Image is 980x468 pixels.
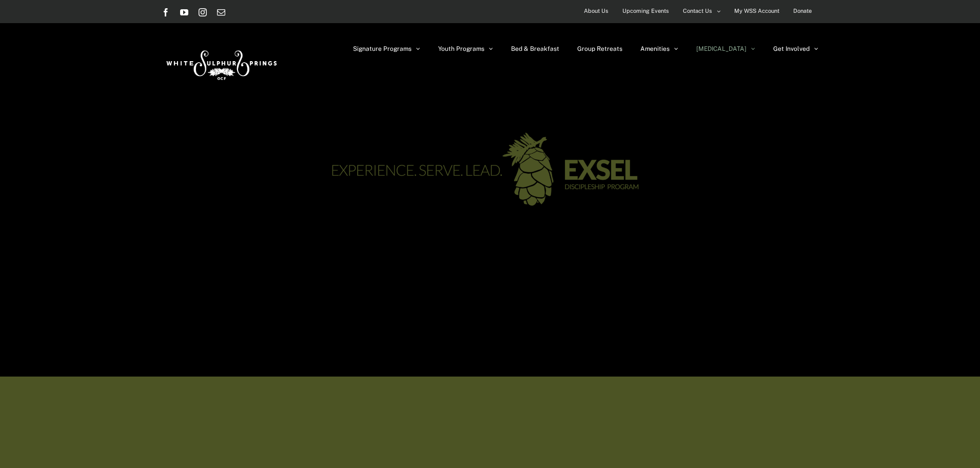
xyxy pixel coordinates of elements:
span: Youth Programs [438,46,484,52]
a: YouTube [180,8,188,16]
a: [MEDICAL_DATA] [696,23,755,74]
a: Get Involved [773,23,818,74]
a: Youth Programs [438,23,493,74]
a: Group Retreats [577,23,622,74]
span: Get Involved [773,46,810,52]
a: Amenities [640,23,678,74]
span: Donate [793,4,812,18]
span: [MEDICAL_DATA] [696,46,747,52]
img: White Sulphur Springs Logo [162,39,280,87]
span: Amenities [640,46,670,52]
a: Signature Programs [353,23,420,74]
a: Facebook [162,8,170,16]
span: Signature Programs [353,46,411,52]
span: My WSS Account [734,4,779,18]
a: Instagram [199,8,207,16]
img: exsel-green-logo-03 [310,119,670,222]
span: Group Retreats [577,46,622,52]
span: Upcoming Events [622,4,669,18]
span: Bed & Breakfast [511,46,559,52]
a: Email [217,8,225,16]
span: Contact Us [683,4,712,18]
nav: Main Menu [353,23,818,74]
a: Bed & Breakfast [511,23,559,74]
span: About Us [584,4,609,18]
